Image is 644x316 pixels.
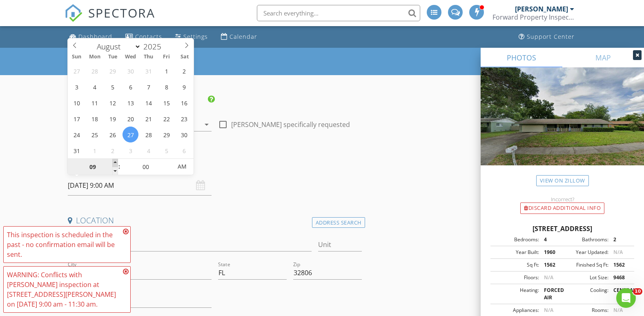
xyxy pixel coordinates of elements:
[544,307,553,314] span: N/A
[140,95,156,111] span: August 14, 2025
[171,158,193,175] span: Click to toggle
[104,54,122,60] span: Tue
[231,120,350,129] label: [PERSON_NAME] specifically requested
[176,111,192,127] span: August 23, 2025
[105,79,120,95] span: August 5, 2025
[176,54,194,60] span: Sat
[158,111,174,127] span: August 22, 2025
[608,261,632,269] div: 1562
[608,236,632,243] div: 2
[105,95,120,111] span: August 12, 2025
[176,63,192,79] span: August 2, 2025
[312,217,365,228] div: Address Search
[493,274,539,281] div: Floors:
[87,95,103,111] span: August 11, 2025
[562,261,608,269] div: Finished Sq Ft:
[105,111,120,127] span: August 19, 2025
[562,307,608,314] div: Rooms:
[481,48,562,67] a: PHOTOS
[176,79,192,95] span: August 9, 2025
[87,127,103,142] span: August 25, 2025
[172,29,211,45] a: Settings
[536,175,589,186] a: View on Zillow
[539,236,562,243] div: 4
[140,54,158,60] span: Thu
[158,95,174,111] span: August 15, 2025
[158,54,176,60] span: Fri
[78,33,112,40] div: Dashboard
[122,54,140,60] span: Wed
[141,41,168,52] input: Year
[87,79,103,95] span: August 4, 2025
[481,196,644,203] div: Incorrect?
[7,270,120,309] div: WARNING: Conflicts with [PERSON_NAME] inspection at [STREET_ADDRESS][PERSON_NAME] on [DATE] 9:00 ...
[69,111,85,127] span: August 17, 2025
[140,63,156,79] span: July 31, 2025
[562,48,644,67] a: MAP
[158,63,174,79] span: August 1, 2025
[86,54,104,60] span: Mon
[68,215,362,226] h4: Location
[123,127,138,142] span: August 27, 2025
[123,79,138,95] span: August 6, 2025
[105,63,120,79] span: July 29, 2025
[87,63,103,79] span: July 28, 2025
[218,29,261,45] a: Calendar
[544,274,553,281] span: N/A
[230,33,257,40] div: Calendar
[68,176,212,196] input: Select date
[202,120,212,129] i: arrow_drop_down
[123,95,138,111] span: August 13, 2025
[123,142,138,158] span: September 3, 2025
[140,142,156,158] span: September 4, 2025
[613,307,623,314] span: N/A
[65,4,82,22] img: The Best Home Inspection Software - Spectora
[608,287,632,301] div: CENTRAL
[493,261,539,269] div: Sq Ft:
[87,142,103,158] span: September 1, 2025
[135,33,162,40] div: Contacts
[493,249,539,256] div: Year Built:
[257,5,420,21] input: Search everything...
[158,142,174,158] span: September 5, 2025
[493,307,539,314] div: Appliances:
[7,230,120,259] div: This inspection is scheduled in the past - no confirmation email will be sent.
[515,5,568,13] div: [PERSON_NAME]
[87,111,103,127] span: August 18, 2025
[562,274,608,281] div: Lot Size:
[158,79,174,95] span: August 8, 2025
[140,127,156,142] span: August 28, 2025
[520,203,604,214] div: Discard Additional info
[69,79,85,95] span: August 3, 2025
[118,158,120,175] span: :
[183,33,208,40] div: Settings
[68,54,86,60] span: Sun
[140,79,156,95] span: August 7, 2025
[562,249,608,256] div: Year Updated:
[562,287,608,301] div: Cooling:
[158,127,174,142] span: August 29, 2025
[608,274,632,281] div: 9468
[539,249,562,256] div: 1960
[539,261,562,269] div: 1562
[140,111,156,127] span: August 21, 2025
[65,11,155,28] a: SPECTORA
[616,288,636,308] iframe: Intercom live chat
[69,95,85,111] span: August 10, 2025
[633,288,642,295] span: 10
[105,142,120,158] span: September 2, 2025
[613,249,623,256] span: N/A
[69,63,85,79] span: July 27, 2025
[105,127,120,142] span: August 26, 2025
[490,224,634,234] div: [STREET_ADDRESS]
[493,287,539,301] div: Heating:
[88,4,155,21] span: SPECTORA
[122,29,165,45] a: Contacts
[123,111,138,127] span: August 20, 2025
[123,63,138,79] span: July 30, 2025
[515,29,578,45] a: Support Center
[539,287,562,301] div: FORCED AIR
[176,95,192,111] span: August 16, 2025
[68,159,362,170] h4: Date/Time
[493,236,539,243] div: Bedrooms:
